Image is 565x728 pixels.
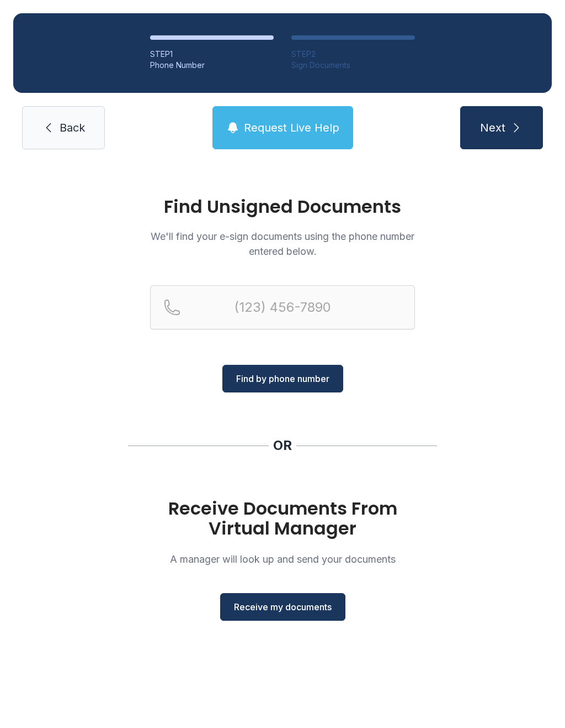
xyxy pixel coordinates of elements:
span: Request Live Help [244,120,339,135]
div: OR [273,437,292,454]
span: Find by phone number [236,372,329,385]
span: Next [480,120,505,135]
input: Reservation phone number [150,285,415,329]
h1: Find Unsigned Documents [150,198,415,216]
p: A manager will look up and send your documents [150,552,415,567]
div: Phone Number [150,60,274,71]
div: STEP 2 [291,49,415,60]
div: Sign Documents [291,60,415,71]
span: Back [60,120,85,135]
div: STEP 1 [150,49,274,60]
h1: Receive Documents From Virtual Manager [150,499,415,538]
p: We'll find your e-sign documents using the phone number entered below. [150,229,415,259]
span: Receive my documents [234,600,332,614]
